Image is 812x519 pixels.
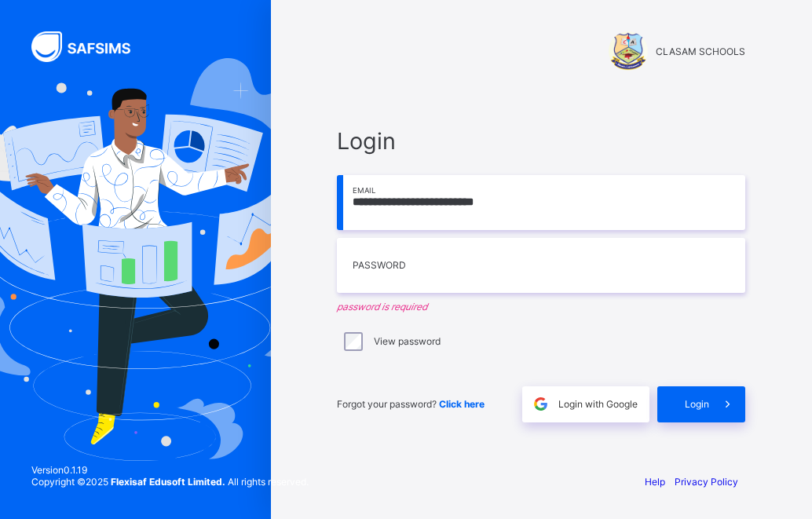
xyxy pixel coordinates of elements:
[558,398,638,410] span: Login with Google
[337,398,485,410] span: Forgot your password?
[337,301,745,312] em: password is required
[532,395,550,413] img: google.396cfc9801f0270233282035f929180a.svg
[675,476,738,488] a: Privacy Policy
[656,46,745,57] span: CLASAM SCHOOLS
[374,335,441,347] label: View password
[31,476,309,488] span: Copyright © 2025 All rights reserved.
[439,398,485,410] a: Click here
[337,127,745,155] span: Login
[31,464,309,476] span: Version 0.1.19
[645,476,665,488] a: Help
[31,31,149,62] img: SAFSIMS Logo
[685,398,709,410] span: Login
[111,476,225,488] strong: Flexisaf Edusoft Limited.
